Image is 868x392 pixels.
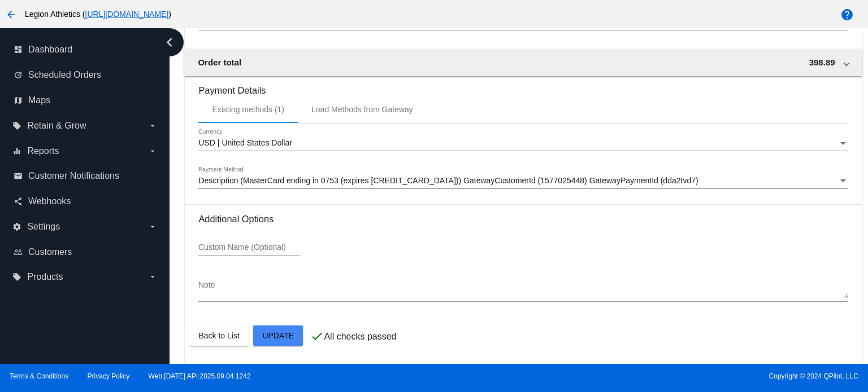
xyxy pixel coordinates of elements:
[14,45,23,54] i: dashboard
[12,272,21,281] i: local_offer
[324,332,396,342] p: All checks passed
[25,10,171,19] span: Legion Athletics ( )
[14,41,157,59] a: dashboard Dashboard
[14,197,23,206] i: share
[28,70,101,80] span: Scheduled Orders
[27,121,86,131] span: Retain & Grow
[14,71,23,80] i: update
[253,325,303,346] button: Update
[184,49,862,76] mat-expansion-panel-header: Order total 398.89
[148,121,157,130] i: arrow_drop_down
[198,58,241,67] span: Order total
[311,105,413,114] div: Load Methods from Gateway
[28,45,72,55] span: Dashboard
[88,372,130,380] a: Privacy Policy
[198,138,292,147] span: USD | United States Dollar
[189,325,248,346] button: Back to List
[148,222,157,231] i: arrow_drop_down
[212,105,284,114] div: Existing methods (1)
[198,77,848,96] h3: Payment Details
[10,372,68,380] a: Terms & Conditions
[809,58,835,67] span: 398.89
[12,121,21,130] i: local_offer
[148,272,157,281] i: arrow_drop_down
[12,147,21,156] i: equalizer
[160,33,179,51] i: chevron_left
[198,139,848,148] mat-select: Currency
[14,192,157,210] a: share Webhooks
[14,96,23,105] i: map
[27,272,63,282] span: Products
[14,167,157,185] a: email Customer Notifications
[14,171,23,180] i: email
[198,176,698,185] span: Description (MasterCard ending in 0753 (expires [CREDIT_CARD_DATA])) GatewayCustomerId (157702544...
[310,329,324,343] mat-icon: check
[28,95,50,105] span: Maps
[27,222,60,232] span: Settings
[28,196,71,206] span: Webhooks
[27,146,59,156] span: Reports
[149,372,251,380] a: Web:[DATE] API:2025.09.04.1242
[148,147,157,156] i: arrow_drop_down
[198,243,300,252] input: Custom Name (Optional)
[14,243,157,261] a: people_outline Customers
[5,8,18,21] mat-icon: arrow_back
[14,248,23,257] i: people_outline
[14,91,157,109] a: map Maps
[198,331,239,340] span: Back to List
[840,8,854,21] mat-icon: help
[198,177,848,186] mat-select: Payment Method
[85,10,169,19] a: [URL][DOMAIN_NAME]
[14,66,157,84] a: update Scheduled Orders
[198,214,848,224] h3: Additional Options
[444,372,858,380] span: Copyright © 2024 QPilot, LLC
[28,247,72,257] span: Customers
[12,222,21,231] i: settings
[28,171,119,181] span: Customer Notifications
[262,331,294,340] span: Update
